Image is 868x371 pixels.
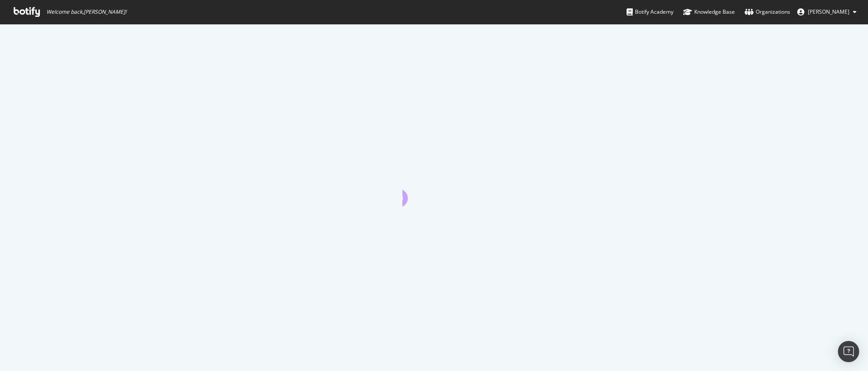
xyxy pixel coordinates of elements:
[745,8,790,16] div: Organizations
[683,8,735,16] div: Knowledge Base
[808,8,849,15] span: MIke Davis
[790,5,864,19] button: [PERSON_NAME]
[627,8,673,16] div: Botify Academy
[838,341,859,362] div: Open Intercom Messenger
[46,8,126,15] span: Welcome back, [PERSON_NAME] !
[402,175,466,207] div: animation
